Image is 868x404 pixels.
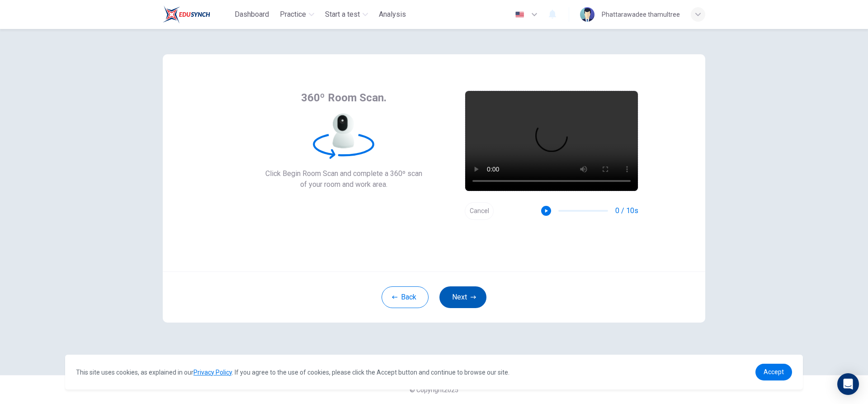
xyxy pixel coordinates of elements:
[301,90,387,105] span: 360º Room Scan.
[615,205,638,216] span: 0 / 10s
[235,9,269,20] span: Dashboard
[65,355,803,390] div: cookieconsent
[465,202,494,220] button: Cancel
[602,9,680,20] div: Phattarawadee thamultree
[325,9,360,20] span: Start a test
[265,179,422,190] span: of your room and work area.
[382,286,429,308] button: Back
[265,168,422,179] span: Click Begin Room Scan and complete a 360º scan
[580,7,594,22] img: Profile picture
[163,5,210,24] img: Train Test logo
[410,386,458,394] span: © Copyright 2025
[375,6,410,23] button: Analysis
[321,6,372,23] button: Start a test
[837,373,859,395] div: Open Intercom Messenger
[764,368,784,375] span: Accept
[193,369,232,376] a: Privacy Policy
[231,6,273,23] button: Dashboard
[439,286,486,308] button: Next
[280,9,306,20] span: Practice
[755,364,792,380] a: dismiss cookie message
[163,5,231,24] a: Train Test logo
[76,369,509,376] span: This site uses cookies, as explained in our . If you agree to the use of cookies, please click th...
[276,6,318,23] button: Practice
[514,11,525,18] img: en
[379,9,406,20] span: Analysis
